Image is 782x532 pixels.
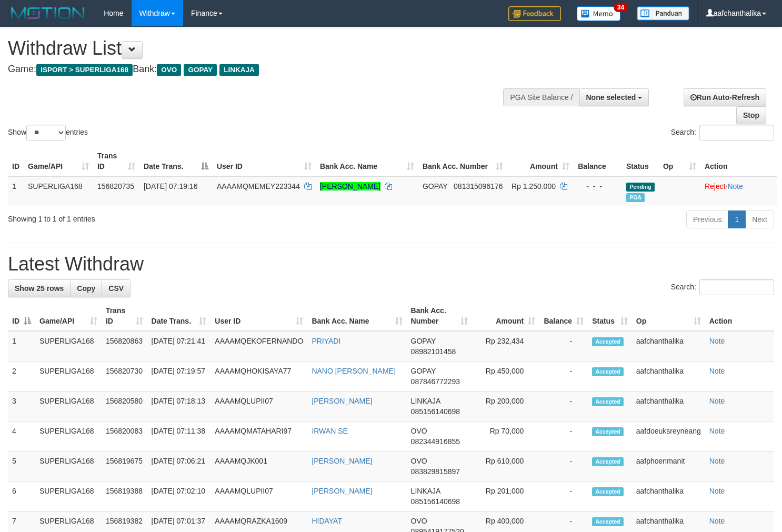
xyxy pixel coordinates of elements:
span: Accepted [592,337,624,346]
a: Next [745,210,774,228]
label: Search: [671,279,774,295]
td: Rp 70,000 [472,421,539,451]
td: 1 [8,331,35,362]
td: 156820730 [102,362,147,392]
span: OVO [411,457,427,465]
th: Op: activate to sort column ascending [632,301,705,331]
img: panduan.png [637,6,689,21]
select: Showentries [26,125,66,140]
span: Accepted [592,517,624,526]
img: MOTION_logo.png [8,5,88,21]
span: Copy 087846772293 to clipboard [411,377,460,386]
a: Note [709,337,725,345]
span: None selected [586,93,636,102]
th: Trans ID: activate to sort column ascending [102,301,147,331]
a: CSV [102,279,131,297]
th: Action [700,146,777,176]
th: Bank Acc. Name: activate to sort column ascending [316,146,418,176]
a: Note [727,182,743,190]
th: Bank Acc. Number: activate to sort column ascending [418,146,507,176]
th: Date Trans.: activate to sort column ascending [147,301,211,331]
td: Rp 201,000 [472,481,539,511]
th: Amount: activate to sort column ascending [472,301,539,331]
td: AAAAMQJK001 [210,451,307,481]
span: Accepted [592,427,624,436]
td: Rp 610,000 [472,451,539,481]
td: AAAAMQEKOFERNANDO [210,331,307,362]
th: Status: activate to sort column ascending [588,301,632,331]
a: [PERSON_NAME] [320,182,380,190]
td: aafchanthalika [632,362,705,392]
span: Copy 083829815897 to clipboard [411,467,460,476]
td: 5 [8,451,35,481]
th: Bank Acc. Name: activate to sort column ascending [307,301,406,331]
div: - - - [578,181,618,192]
h1: Latest Withdraw [8,254,774,275]
td: [DATE] 07:11:38 [147,421,211,451]
span: Marked by aafphoenmanit [626,193,645,202]
span: Copy 08982101458 to clipboard [411,347,456,356]
a: [PERSON_NAME] [312,487,372,495]
td: aafdoeuksreyneang [632,421,705,451]
td: 1 [8,176,24,206]
span: OVO [411,427,427,435]
td: 6 [8,481,35,511]
a: Copy [70,279,102,297]
span: AAAAMQMEMEY223344 [217,182,300,190]
td: 156819675 [102,451,147,481]
td: aafchanthalika [632,481,705,511]
a: Run Auto-Refresh [684,88,766,106]
td: SUPERLIGA168 [35,451,102,481]
td: Rp 232,434 [472,331,539,362]
td: aafchanthalika [632,392,705,421]
span: LINKAJA [411,487,440,495]
td: - [539,331,588,362]
td: Rp 200,000 [472,392,539,421]
td: - [539,481,588,511]
th: Balance: activate to sort column ascending [539,301,588,331]
td: 156820863 [102,331,147,362]
a: Note [709,457,725,465]
a: Previous [686,210,728,228]
th: Status [622,146,659,176]
a: [PERSON_NAME] [312,397,372,405]
td: 2 [8,362,35,392]
td: [DATE] 07:18:13 [147,392,211,421]
th: ID [8,146,24,176]
input: Search: [699,125,774,140]
span: Copy 081315096176 to clipboard [454,182,503,190]
a: NANO [PERSON_NAME] [312,367,395,375]
a: Note [709,397,725,405]
th: Game/API: activate to sort column ascending [35,301,102,331]
th: Op: activate to sort column ascending [659,146,700,176]
td: Rp 450,000 [472,362,539,392]
span: CSV [108,284,124,293]
td: [DATE] 07:21:41 [147,331,211,362]
td: 156820083 [102,421,147,451]
a: Reject [705,182,726,190]
span: LINKAJA [411,397,440,405]
td: AAAAMQLUPII07 [210,392,307,421]
span: ISPORT > SUPERLIGA168 [36,64,133,76]
td: aafphoenmanit [632,451,705,481]
th: Bank Acc. Number: activate to sort column ascending [407,301,472,331]
span: Copy 085156140698 to clipboard [411,407,460,416]
span: Accepted [592,487,624,496]
th: Balance [574,146,622,176]
td: SUPERLIGA168 [24,176,93,206]
td: - [539,362,588,392]
span: Rp 1.250.000 [512,182,556,190]
td: [DATE] 07:19:57 [147,362,211,392]
th: ID: activate to sort column descending [8,301,35,331]
input: Search: [699,279,774,295]
span: Copy 082344916855 to clipboard [411,437,460,446]
td: SUPERLIGA168 [35,331,102,362]
h4: Game: Bank: [8,64,511,75]
a: Stop [736,106,766,124]
th: Trans ID: activate to sort column ascending [93,146,139,176]
td: 4 [8,421,35,451]
a: HIDAYAT [312,517,342,525]
th: Game/API: activate to sort column ascending [24,146,93,176]
div: Showing 1 to 1 of 1 entries [8,209,318,224]
td: - [539,421,588,451]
